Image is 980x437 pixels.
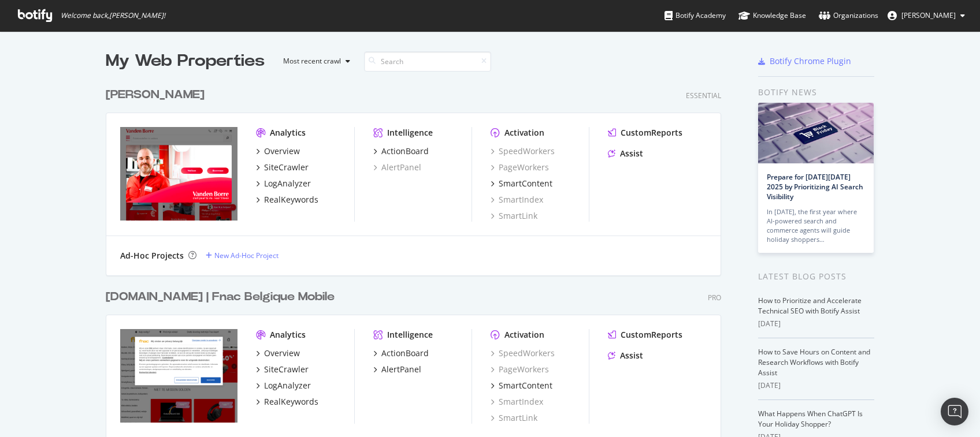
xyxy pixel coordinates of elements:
[264,364,309,375] div: SiteCrawler
[608,329,682,341] a: CustomReports
[387,329,433,341] div: Intelligence
[256,178,311,189] a: LogAnalyzer
[270,329,306,341] div: Analytics
[214,251,279,260] div: New Ad-Hoc Project
[491,348,555,359] a: SpeedWorkers
[264,178,311,189] div: LogAnalyzer
[767,172,863,201] a: Prepare for [DATE][DATE] 2025 by Prioritizing AI Search Visibility
[264,194,318,206] div: RealKeywords
[120,250,184,262] div: Ad-Hoc Projects
[381,145,429,157] div: ActionBoard
[767,207,865,244] div: In [DATE], the first year where AI-powered search and commerce agents will guide holiday shoppers…
[608,350,643,361] a: Assist
[364,51,491,72] input: Search
[758,86,874,99] div: Botify news
[758,103,874,163] img: Prepare for Black Friday 2025 by Prioritizing AI Search Visibility
[686,91,721,100] div: Essential
[491,145,555,157] a: SpeedWorkers
[621,329,682,341] div: CustomReports
[758,380,874,391] div: [DATE]
[120,127,237,221] img: www.vandenborre.be/
[283,58,341,65] div: Most recent crawl
[373,145,429,157] a: ActionBoard
[504,329,544,341] div: Activation
[264,348,300,359] div: Overview
[106,289,335,305] div: [DOMAIN_NAME] | Fnac Belgique Mobile
[620,350,643,361] div: Assist
[499,380,552,391] div: SmartContent
[256,380,311,391] a: LogAnalyzer
[264,380,311,391] div: LogAnalyzer
[491,364,549,375] a: PageWorkers
[256,396,318,408] a: RealKeywords
[264,396,318,408] div: RealKeywords
[381,348,429,359] div: ActionBoard
[256,162,309,173] a: SiteCrawler
[819,10,878,21] div: Organizations
[387,127,433,139] div: Intelligence
[901,10,956,20] span: David Braconnier
[491,412,537,424] a: SmartLink
[608,127,682,139] a: CustomReports
[256,145,300,157] a: Overview
[878,6,974,25] button: [PERSON_NAME]
[274,52,355,70] button: Most recent crawl
[373,364,421,375] a: AlertPanel
[758,55,851,67] a: Botify Chrome Plugin
[758,296,862,316] a: How to Prioritize and Accelerate Technical SEO with Botify Assist
[373,162,421,173] a: AlertPanel
[256,194,318,206] a: RealKeywords
[381,364,421,375] div: AlertPanel
[665,10,726,21] div: Botify Academy
[106,50,265,73] div: My Web Properties
[120,329,237,423] img: www.fnac.be
[491,380,552,391] a: SmartContent
[206,251,279,260] a: New Ad-Hoc Project
[758,347,870,378] a: How to Save Hours on Content and Research Workflows with Botify Assist
[758,270,874,283] div: Latest Blog Posts
[621,127,682,139] div: CustomReports
[256,364,309,375] a: SiteCrawler
[708,293,721,302] div: Pro
[758,409,863,429] a: What Happens When ChatGPT Is Your Holiday Shopper?
[256,348,300,359] a: Overview
[270,127,306,139] div: Analytics
[264,162,309,173] div: SiteCrawler
[61,11,165,20] span: Welcome back, [PERSON_NAME] !
[491,210,537,222] a: SmartLink
[373,348,429,359] a: ActionBoard
[491,396,543,408] a: SmartIndex
[499,178,552,189] div: SmartContent
[608,148,643,159] a: Assist
[738,10,806,21] div: Knowledge Base
[758,319,874,329] div: [DATE]
[491,178,552,189] a: SmartContent
[491,162,549,173] a: PageWorkers
[504,127,544,139] div: Activation
[106,87,205,103] div: [PERSON_NAME]
[491,194,543,206] a: SmartIndex
[106,289,339,305] a: [DOMAIN_NAME] | Fnac Belgique Mobile
[264,145,300,157] div: Overview
[620,148,643,159] div: Assist
[770,55,851,67] div: Botify Chrome Plugin
[106,87,209,103] a: [PERSON_NAME]
[941,398,968,425] div: Open Intercom Messenger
